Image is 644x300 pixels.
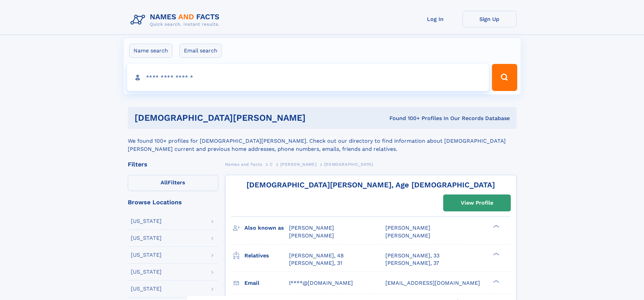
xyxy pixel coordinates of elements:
h3: Also known as [244,222,289,234]
span: [PERSON_NAME] [385,232,430,239]
span: All [161,179,168,186]
a: [PERSON_NAME], 37 [385,259,439,267]
span: [EMAIL_ADDRESS][DOMAIN_NAME] [385,280,480,286]
a: [PERSON_NAME], 31 [289,259,342,267]
a: Names and Facts [225,160,262,168]
div: View Profile [461,195,493,211]
label: Email search [180,44,222,58]
label: Name search [129,44,172,58]
a: [PERSON_NAME], 48 [289,252,344,259]
a: Sign Up [462,11,517,27]
a: C [270,160,273,168]
a: Log In [408,11,462,27]
span: C [270,162,273,167]
span: [PERSON_NAME] [289,232,334,239]
div: ❯ [492,252,500,256]
h1: [DEMOGRAPHIC_DATA][PERSON_NAME] [135,114,348,122]
input: search input [127,64,489,91]
button: Search Button [492,64,517,91]
div: Browse Locations [128,199,218,205]
span: [PERSON_NAME] [280,162,316,167]
h3: Relatives [244,250,289,261]
div: ❯ [492,224,500,229]
div: ❯ [492,279,500,283]
div: [US_STATE] [131,235,162,241]
h3: Email [244,277,289,289]
img: Logo Names and Facts [128,11,225,29]
div: Filters [128,161,218,167]
div: We found 100+ profiles for [DEMOGRAPHIC_DATA][PERSON_NAME]. Check out our directory to find infor... [128,129,517,153]
a: [PERSON_NAME] [280,160,316,168]
label: Filters [128,175,218,191]
a: View Profile [444,195,510,211]
span: [PERSON_NAME] [289,225,334,231]
span: [DEMOGRAPHIC_DATA] [324,162,373,167]
div: [US_STATE] [131,286,162,292]
div: [US_STATE] [131,269,162,275]
a: [DEMOGRAPHIC_DATA][PERSON_NAME], Age [DEMOGRAPHIC_DATA] [246,181,495,189]
a: [PERSON_NAME], 33 [385,252,439,259]
div: [US_STATE] [131,218,162,224]
div: [US_STATE] [131,252,162,258]
span: [PERSON_NAME] [385,225,430,231]
div: Found 100+ Profiles In Our Records Database [348,115,510,122]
